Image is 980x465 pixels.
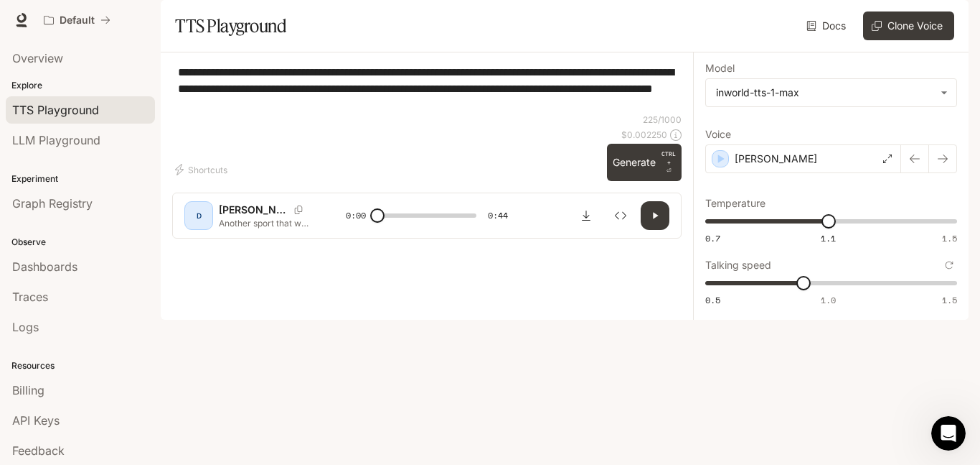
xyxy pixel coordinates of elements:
[643,114,682,126] p: 225 / 1000
[716,86,933,100] div: inworld-tts-1-max
[219,203,288,217] p: [PERSON_NAME]
[60,14,95,27] p: Default
[288,206,308,214] button: Copy Voice ID
[219,217,311,229] p: Another sport that was popular in the 1990's is gymnastics. This sport is well known for its olym...
[863,11,954,40] button: Clone Voice
[37,6,117,34] button: All workspaces
[705,63,735,73] p: Model
[572,201,600,230] button: Download audio
[821,294,836,306] span: 1.0
[706,79,956,106] div: inworld-tts-1-max
[941,257,957,273] button: Reset to default
[821,232,836,244] span: 1.1
[606,201,635,230] button: Inspect
[705,232,720,244] span: 0.7
[346,208,366,223] span: 0:00
[705,129,731,139] p: Voice
[621,129,667,141] p: $ 0.002250
[187,204,210,227] div: D
[607,144,682,181] button: GenerateCTRL +⏎
[735,152,817,166] p: [PERSON_NAME]
[661,149,676,175] p: ⏎
[804,11,852,40] a: Docs
[942,232,957,244] span: 1.5
[705,294,720,306] span: 0.5
[705,198,765,208] p: Temperature
[175,11,286,40] h1: TTS Playground
[488,208,508,223] span: 0:44
[705,260,771,270] p: Talking speed
[942,294,957,306] span: 1.5
[661,149,676,167] p: CTRL +
[172,158,233,181] button: Shortcuts
[931,416,966,451] iframe: Intercom live chat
